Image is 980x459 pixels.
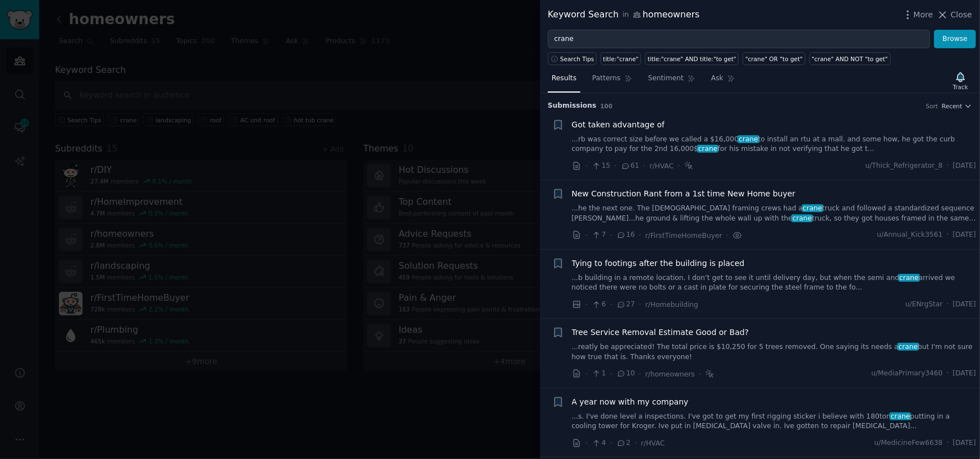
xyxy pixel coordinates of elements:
[745,55,803,63] div: "crane" OR "to get"
[592,161,610,171] span: 15
[877,230,943,240] span: u/Annual_Kick3561
[601,52,641,65] a: title:"crane"
[610,229,612,241] span: ·
[865,161,943,171] span: u/Thick_Refrigerator_8
[645,301,698,309] span: r/Homebuilding
[585,437,588,449] span: ·
[639,299,641,310] span: ·
[899,274,920,282] span: crane
[572,258,745,269] a: Tying to footings after the building is placed
[802,204,823,212] span: crane
[645,232,722,240] span: r/FirstTimeHomeBuyer
[548,8,700,22] div: Keyword Search homeowners
[644,70,699,93] a: Sentiment
[622,10,629,20] span: in
[615,160,617,172] span: ·
[639,368,641,380] span: ·
[951,9,972,21] span: Close
[560,55,594,63] span: Search Tips
[548,70,580,93] a: Results
[621,161,639,171] span: 61
[572,135,977,154] a: ...rb was correct size before we called a $16,000craneto install an rtu at a mall. and some how, ...
[572,342,977,362] a: ...reatly be appreciated! The total price is $10,250 for 5 trees removed. One saying its needs ac...
[639,229,641,241] span: ·
[585,299,588,310] span: ·
[572,188,796,200] a: New Construction Rant from a 1st time New Home buyer
[610,299,612,310] span: ·
[947,230,949,240] span: ·
[585,368,588,380] span: ·
[871,369,942,379] span: u/MediaPrimary3460
[953,83,968,91] div: Track
[616,230,635,240] span: 16
[572,204,977,223] a: ...he the next one. The [DEMOGRAPHIC_DATA] framing crews had acranetruck and followed a standardi...
[949,69,972,93] button: Track
[953,369,976,379] span: [DATE]
[548,101,597,111] span: Submission s
[616,300,635,310] span: 27
[592,300,606,310] span: 6
[616,369,635,379] span: 10
[572,396,689,408] a: A year now with my company
[645,52,739,65] a: title:"crane" AND title:"to get"
[572,119,665,131] a: Got taken advantage of
[699,368,701,380] span: ·
[934,30,976,49] button: Browse
[947,300,949,310] span: ·
[937,9,972,21] button: Close
[743,52,805,65] a: "crane" OR "to get"
[953,230,976,240] span: [DATE]
[942,102,972,110] button: Recent
[953,438,976,448] span: [DATE]
[643,160,645,172] span: ·
[791,214,813,222] span: crane
[648,74,684,84] span: Sentiment
[738,135,759,143] span: crane
[592,438,606,448] span: 4
[592,369,606,379] span: 1
[572,327,749,338] a: Tree Service Removal Estimate Good or Bad?
[697,145,718,153] span: crane
[610,437,612,449] span: ·
[592,74,620,84] span: Patterns
[677,160,680,172] span: ·
[635,437,637,449] span: ·
[641,439,665,447] span: r/HVAC
[588,70,636,93] a: Patterns
[603,55,639,63] div: title:"crane"
[552,74,576,84] span: Results
[650,162,674,170] span: r/HVAC
[572,412,977,432] a: ...s. I've done level a inspections. I've got to get my first rigging sticker i believe with 180t...
[548,52,597,65] button: Search Tips
[890,412,911,420] span: crane
[707,70,739,93] a: Ask
[592,230,606,240] span: 7
[809,52,891,65] a: "crane" AND NOT "to get"
[905,300,943,310] span: u/ENrgStar
[874,438,943,448] span: u/MedicineFew6638
[726,229,729,241] span: ·
[711,74,723,84] span: Ask
[572,273,977,293] a: ...b building in a remote location. I don’t get to see it until delivery day, but when the semi a...
[610,368,612,380] span: ·
[812,55,888,63] div: "crane" AND NOT "to get"
[616,438,630,448] span: 2
[902,9,933,21] button: More
[897,343,919,351] span: crane
[645,370,695,378] span: r/homeowners
[953,300,976,310] span: [DATE]
[926,102,938,110] div: Sort
[585,229,588,241] span: ·
[914,9,933,21] span: More
[601,103,613,109] span: 100
[947,438,949,448] span: ·
[947,369,949,379] span: ·
[585,160,588,172] span: ·
[548,30,930,49] input: Try a keyword related to your business
[942,102,962,110] span: Recent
